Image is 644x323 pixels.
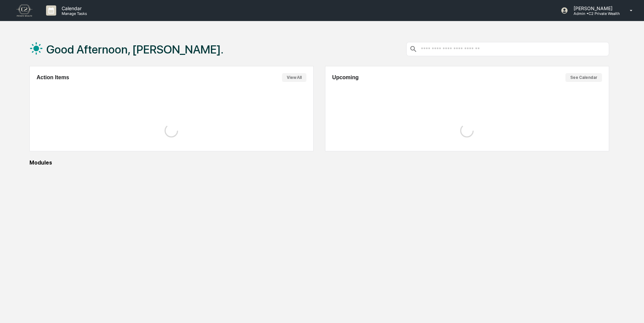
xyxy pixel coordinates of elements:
[56,5,90,11] p: Calendar
[332,74,359,81] h2: Upcoming
[565,73,602,82] button: See Calendar
[568,5,620,11] p: [PERSON_NAME]
[282,73,306,82] button: View All
[56,11,90,16] p: Manage Tasks
[37,74,69,81] h2: Action Items
[46,43,223,56] h1: Good Afternoon, [PERSON_NAME].
[568,11,620,16] p: Admin • C2 Private Wealth
[29,159,609,166] div: Modules
[16,4,33,17] img: logo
